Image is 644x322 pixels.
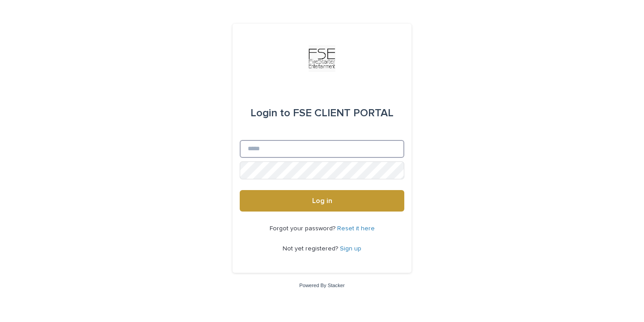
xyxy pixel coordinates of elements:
[340,246,361,252] a: Sign up
[240,190,404,212] button: Log in
[299,283,344,288] a: Powered By Stacker
[309,45,335,72] img: Km9EesSdRbS9ajqhBzyo
[337,225,375,232] a: Reset it here
[270,225,337,232] span: Forgot your password?
[250,101,394,126] div: FSE CLIENT PORTAL
[250,108,290,119] span: Login to
[283,246,340,252] span: Not yet registered?
[312,197,332,204] span: Log in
